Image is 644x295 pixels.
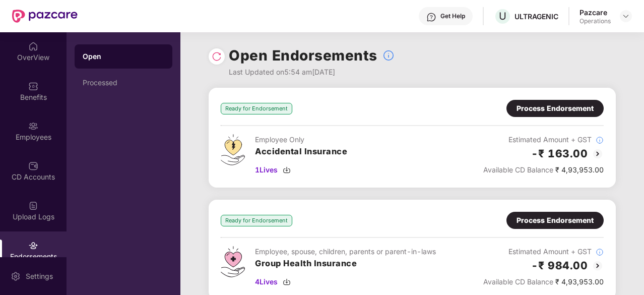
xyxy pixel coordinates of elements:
div: ₹ 4,93,953.00 [483,276,604,287]
div: Get Help [440,12,465,20]
span: Available CD Balance [483,277,553,286]
img: svg+xml;base64,PHN2ZyBpZD0iRW5kb3JzZW1lbnRzIiB4bWxucz0iaHR0cDovL3d3dy53My5vcmcvMjAwMC9zdmciIHdpZH... [28,241,38,251]
div: Estimated Amount + GST [483,246,604,257]
img: svg+xml;base64,PHN2ZyBpZD0iSG9tZSIgeG1sbnM9Imh0dHA6Ly93d3cudzMub3JnLzIwMDAvc3ZnIiB3aWR0aD0iMjAiIG... [28,41,38,51]
div: Processed [83,79,164,87]
img: svg+xml;base64,PHN2ZyBpZD0iSW5mb18tXzMyeDMyIiBkYXRhLW5hbWU9IkluZm8gLSAzMngzMiIgeG1sbnM9Imh0dHA6Ly... [382,49,395,62]
h2: -₹ 984.00 [531,257,588,274]
div: Pazcare [579,8,611,17]
h3: Accidental Insurance [255,145,347,158]
div: ₹ 4,93,953.00 [483,164,604,175]
img: svg+xml;base64,PHN2ZyB4bWxucz0iaHR0cDovL3d3dy53My5vcmcvMjAwMC9zdmciIHdpZHRoPSI0Ny43MTQiIGhlaWdodD... [221,246,245,277]
img: svg+xml;base64,PHN2ZyBpZD0iSW5mb18tXzMyeDMyIiBkYXRhLW5hbWU9IkluZm8gLSAzMngzMiIgeG1sbnM9Imh0dHA6Ly... [596,136,604,144]
span: Available CD Balance [483,165,553,174]
div: Open [83,51,164,62]
img: svg+xml;base64,PHN2ZyBpZD0iQmFjay0yMHgyMCIgeG1sbnM9Imh0dHA6Ly93d3cudzMub3JnLzIwMDAvc3ZnIiB3aWR0aD... [592,260,604,272]
img: svg+xml;base64,PHN2ZyBpZD0iUmVsb2FkLTMyeDMyIiB4bWxucz0iaHR0cDovL3d3dy53My5vcmcvMjAwMC9zdmciIHdpZH... [212,51,222,62]
h2: -₹ 163.00 [531,145,588,162]
img: svg+xml;base64,PHN2ZyB4bWxucz0iaHR0cDovL3d3dy53My5vcmcvMjAwMC9zdmciIHdpZHRoPSI0OS4zMjEiIGhlaWdodD... [221,134,245,165]
div: Operations [579,17,611,25]
img: svg+xml;base64,PHN2ZyBpZD0iSW5mb18tXzMyeDMyIiBkYXRhLW5hbWU9IkluZm8gLSAzMngzMiIgeG1sbnM9Imh0dHA6Ly... [596,248,604,256]
div: Estimated Amount + GST [483,134,604,145]
div: Process Endorsement [517,215,594,226]
img: svg+xml;base64,PHN2ZyBpZD0iQmVuZWZpdHMiIHhtbG5zPSJodHRwOi8vd3d3LnczLm9yZy8yMDAwL3N2ZyIgd2lkdGg9Ij... [28,81,38,91]
img: svg+xml;base64,PHN2ZyBpZD0iSGVscC0zMngzMiIgeG1sbnM9Imh0dHA6Ly93d3cudzMub3JnLzIwMDAvc3ZnIiB3aWR0aD... [426,12,436,22]
div: Ready for Endorsement [221,215,292,226]
img: svg+xml;base64,PHN2ZyBpZD0iQmFjay0yMHgyMCIgeG1sbnM9Imh0dHA6Ly93d3cudzMub3JnLzIwMDAvc3ZnIiB3aWR0aD... [592,148,604,160]
div: Ready for Endorsement [221,103,292,114]
img: svg+xml;base64,PHN2ZyBpZD0iRW1wbG95ZWVzIiB4bWxucz0iaHR0cDovL3d3dy53My5vcmcvMjAwMC9zdmciIHdpZHRoPS... [28,121,38,131]
div: Employee, spouse, children, parents or parent-in-laws [255,246,436,257]
h1: Open Endorsements [229,44,377,67]
img: svg+xml;base64,PHN2ZyBpZD0iRG93bmxvYWQtMzJ4MzIiIHhtbG5zPSJodHRwOi8vd3d3LnczLm9yZy8yMDAwL3N2ZyIgd2... [283,278,291,286]
img: svg+xml;base64,PHN2ZyBpZD0iVXBsb2FkX0xvZ3MiIGRhdGEtbmFtZT0iVXBsb2FkIExvZ3MiIHhtbG5zPSJodHRwOi8vd3... [28,201,38,211]
span: 1 Lives [255,164,278,175]
div: Settings [23,271,56,281]
img: svg+xml;base64,PHN2ZyBpZD0iU2V0dGluZy0yMHgyMCIgeG1sbnM9Imh0dHA6Ly93d3cudzMub3JnLzIwMDAvc3ZnIiB3aW... [11,271,21,281]
img: svg+xml;base64,PHN2ZyBpZD0iQ0RfQWNjb3VudHMiIGRhdGEtbmFtZT0iQ0QgQWNjb3VudHMiIHhtbG5zPSJodHRwOi8vd3... [28,161,38,171]
img: New Pazcare Logo [12,10,78,23]
img: svg+xml;base64,PHN2ZyBpZD0iRHJvcGRvd24tMzJ4MzIiIHhtbG5zPSJodHRwOi8vd3d3LnczLm9yZy8yMDAwL3N2ZyIgd2... [622,12,630,20]
span: 4 Lives [255,276,278,287]
span: U [499,10,506,22]
img: svg+xml;base64,PHN2ZyBpZD0iRG93bmxvYWQtMzJ4MzIiIHhtbG5zPSJodHRwOi8vd3d3LnczLm9yZy8yMDAwL3N2ZyIgd2... [283,166,291,174]
div: ULTRAGENIC [514,12,558,21]
div: Last Updated on 5:54 am[DATE] [229,67,395,78]
div: Process Endorsement [517,103,594,114]
h3: Group Health Insurance [255,257,436,270]
div: Employee Only [255,134,347,145]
